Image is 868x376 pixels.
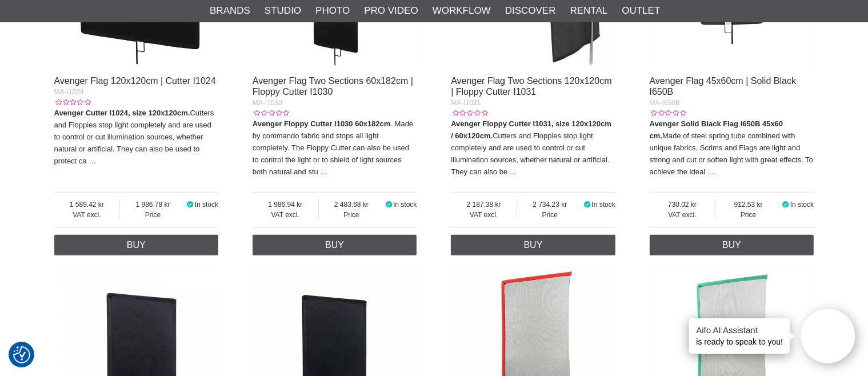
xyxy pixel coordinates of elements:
[253,118,417,178] p: . Made by commando fabric and stops all light completely. The Floppy Cutter can also be used to c...
[253,235,417,255] a: Buy
[650,99,680,107] span: MA-I650B
[517,210,583,220] span: Price
[707,167,715,176] a: …
[253,210,318,220] span: VAT excl.
[650,119,783,140] strong: Avenger Solid Black Flag I650B 45x60 cm.
[715,210,781,220] span: Price
[689,318,790,354] div: is ready to speak to you!
[650,108,686,118] div: Customer rating: 0
[89,157,96,165] a: …
[650,210,715,220] span: VAT excl.
[54,97,91,107] div: Customer rating: 0
[319,210,385,220] span: Price
[517,199,583,210] span: 2 734.23
[54,109,190,117] strong: Avenger Cutter I1024, size 120x120cm.
[451,119,611,140] strong: Avenger Floppy Cutter I1031, size 120x120cm / 60x120cm.
[54,107,219,167] p: Cutters and Floppies stop light completely and are used to control or cut illumination sources, w...
[13,346,30,363] img: Revisit consent button
[696,324,783,336] h4: Aifo AI Assistant
[120,199,186,210] span: 1 986.78
[13,345,30,365] button: Consent Preferences
[393,201,417,209] span: In stock
[715,199,781,210] span: 912.53
[451,108,487,118] div: Customer rating: 0
[510,167,517,176] a: …
[591,201,615,209] span: In stock
[253,99,282,107] span: MA-I1030
[195,201,218,209] span: In stock
[364,3,418,18] a: Pro Video
[319,199,385,210] span: 2 483.68
[315,3,350,18] a: Photo
[451,199,517,210] span: 2 187.38
[54,210,120,220] span: VAT excl.
[451,235,615,255] a: Buy
[265,3,301,18] a: Studio
[54,235,219,255] a: Buy
[120,210,186,220] span: Price
[451,118,615,178] p: Cutters and Floppies stop light completely and are used to control or cut illumination sources, w...
[384,201,393,209] i: In stock
[54,76,216,86] a: Avenger Flag 120x120cm | Cutter I1024
[253,76,413,97] a: Avenger Flag Two Sections 60x182cm | Floppy Cutter I1030
[186,201,195,209] i: In stock
[210,3,250,18] a: Brands
[790,201,814,209] span: In stock
[583,201,592,209] i: In stock
[433,3,491,18] a: Workflow
[451,99,481,107] span: MA-I1031
[253,199,318,210] span: 1 986.94
[54,199,120,210] span: 1 589.42
[650,235,814,255] a: Buy
[781,201,790,209] i: In stock
[451,210,517,220] span: VAT excl.
[570,3,608,18] a: Rental
[320,167,327,176] a: …
[253,119,391,128] strong: Avenger Floppy Cutter I1030 60x182cm
[650,199,715,210] span: 730.02
[650,76,796,97] a: Avenger Flag 45x60cm | Solid Black I650B
[451,76,611,97] a: Avenger Flag Two Sections 120x120cm | Floppy Cutter I1031
[622,3,660,18] a: Outlet
[253,108,289,118] div: Customer rating: 0
[650,118,814,178] p: Made of steel spring tube combined with unique fabrics, Scrims and Flags are light and strong and...
[505,3,556,18] a: Discover
[54,88,84,96] span: MA-I1024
